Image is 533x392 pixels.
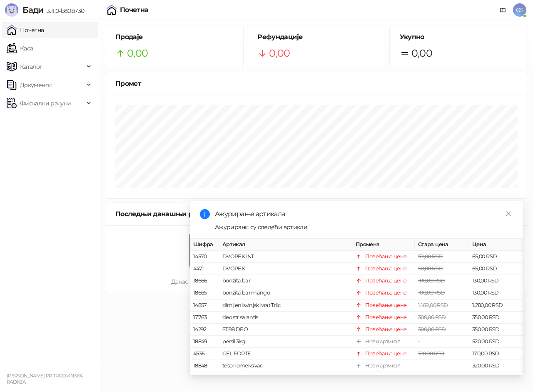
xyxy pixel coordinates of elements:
[190,324,219,336] td: 14292
[190,312,219,324] td: 17763
[469,275,523,287] td: 130,00 RSD
[119,277,301,286] div: Данас нема издатих рачуна
[127,45,148,61] span: 0,00
[469,299,523,311] td: 1.280,00 RSD
[469,324,523,336] td: 350,00 RSD
[469,239,523,251] th: Цена
[190,251,219,263] td: 14570
[365,301,407,309] div: Повећање цене
[415,336,469,348] td: -
[219,372,352,384] td: sundjer 2/1
[219,348,352,360] td: GEL FORTE
[43,7,84,15] span: 3.11.0-b80b730
[219,312,352,324] td: deo str sarantis
[7,22,44,38] a: Почетна
[418,350,445,357] span: 120,00 RSD
[365,289,407,297] div: Повећање цене
[365,374,405,382] div: Смањење цене
[257,32,375,42] h5: Рефундације
[496,3,510,17] a: Документација
[20,95,71,112] span: Фискални рачуни
[365,350,407,358] div: Повећање цене
[219,287,352,299] td: bonzita bar mango
[469,348,523,360] td: 170,00 RSD
[365,337,400,346] div: Нови артикал
[365,362,400,370] div: Нови артикал
[411,45,432,61] span: 0,00
[190,372,219,384] td: 17297
[190,299,219,311] td: 14857
[504,209,513,218] a: Close
[190,275,219,287] td: 18666
[120,7,149,13] div: Почетна
[219,299,352,311] td: dimljeni svinjski vrat Trlic
[400,32,518,42] h5: Укупно
[190,336,219,348] td: 18849
[115,209,229,219] div: Последњи данашњи рачуни
[20,58,42,75] span: Каталог
[469,336,523,348] td: 520,00 RSD
[200,209,210,219] span: info-circle
[365,325,407,334] div: Повећање цене
[219,324,352,336] td: STR8 DEO
[190,348,219,360] td: 4536
[7,373,83,385] small: [PERSON_NAME] PR TRGOVINSKA RADNJA
[469,372,523,384] td: 30,00 RSD
[219,360,352,372] td: tesori omeksivac
[215,209,513,219] div: Ажурирање артикала
[219,275,352,287] td: bonzita bar
[7,40,33,57] a: Каса
[219,336,352,348] td: persil 3kg
[365,252,407,261] div: Повећање цене
[415,239,469,251] th: Стара цена
[418,253,443,260] span: 59,00 RSD
[469,287,523,299] td: 130,00 RSD
[469,360,523,372] td: 320,00 RSD
[190,239,219,251] th: Шифра
[5,3,18,17] img: Logo
[365,265,407,273] div: Повећање цене
[506,211,511,217] span: close
[513,3,526,17] span: GS
[219,239,352,251] th: Артикал
[115,32,233,42] h5: Продаје
[365,313,407,322] div: Повећање цене
[415,360,469,372] td: -
[418,302,448,308] span: 1.169,00 RSD
[22,5,43,15] span: Бади
[190,263,219,275] td: 4471
[418,375,443,381] span: 45,00 RSD
[418,277,445,284] span: 100,00 RSD
[190,360,219,372] td: 18848
[469,251,523,263] td: 65,00 RSD
[418,265,443,272] span: 50,00 RSD
[215,222,513,232] div: Ажурирани су следећи артикли:
[219,263,352,275] td: DVOPEK
[219,251,352,263] td: DVOPEK INT
[418,326,446,332] span: 300,00 RSD
[352,239,415,251] th: Промена
[269,45,290,61] span: 0,00
[469,263,523,275] td: 65,00 RSD
[365,277,407,285] div: Повећање цене
[469,312,523,324] td: 350,00 RSD
[190,287,219,299] td: 18665
[115,78,518,89] div: Промет
[418,314,446,320] span: 300,00 RSD
[418,290,445,296] span: 100,00 RSD
[20,77,52,93] span: Документи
